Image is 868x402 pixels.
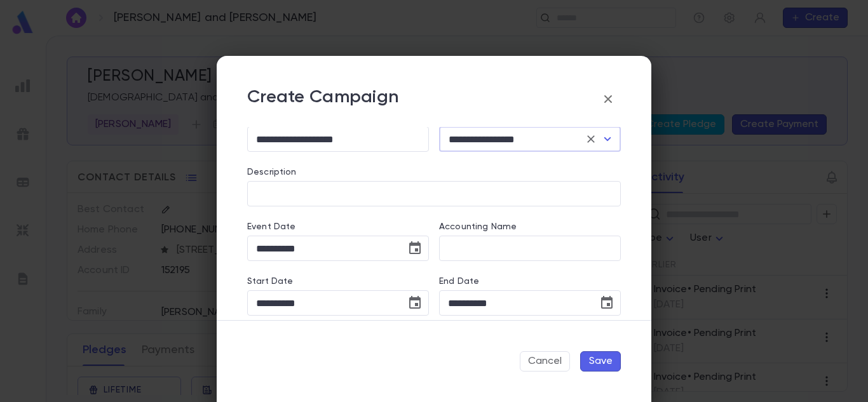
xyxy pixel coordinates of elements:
button: Save [580,351,621,372]
label: Description [247,167,297,177]
button: Clear [582,130,600,148]
label: End Date [439,276,621,286]
label: Accounting Name [439,222,517,232]
button: Choose date, selected date is Oct 1, 2025 [402,236,428,261]
button: Open [599,130,616,148]
label: Start Date [247,276,429,286]
label: Event Date [247,222,429,232]
button: Choose date, selected date is Oct 1, 2025 [402,290,428,316]
p: Create Campaign [247,86,398,112]
button: Choose date, selected date is Oct 31, 2025 [594,290,620,316]
button: Cancel [520,351,570,372]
